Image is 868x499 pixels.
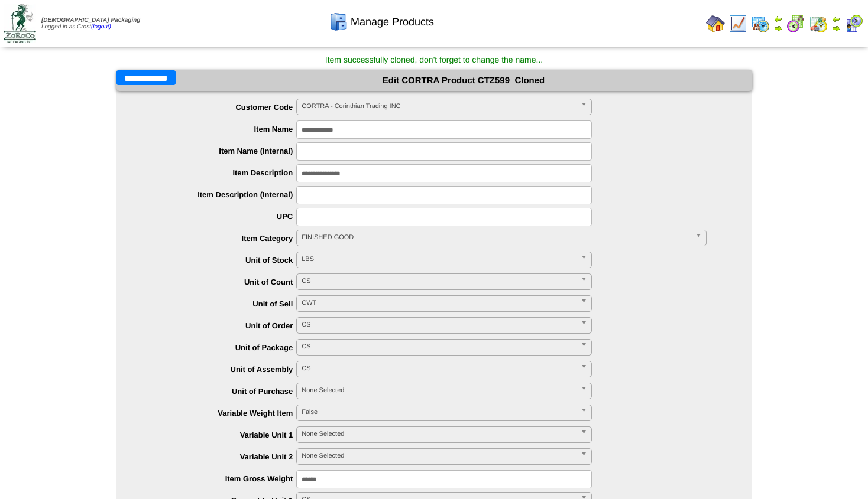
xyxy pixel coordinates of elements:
span: None Selected [302,449,576,463]
label: Unit of Count [140,278,297,286]
img: calendarcustomer.gif [844,14,863,33]
span: None Selected [302,383,576,397]
span: CS [302,340,576,354]
span: [DEMOGRAPHIC_DATA] Packaging [41,17,140,24]
span: CWT [302,296,576,310]
span: CS [302,318,576,332]
img: arrowleft.gif [773,14,783,24]
img: arrowright.gif [773,24,783,33]
img: line_graph.gif [728,14,747,33]
span: Logged in as Crost [41,17,140,30]
label: Unit of Stock [140,256,297,265]
label: UPC [140,212,297,221]
img: calendarprod.gif [751,14,770,33]
img: calendarinout.gif [809,14,828,33]
img: calendarblend.gif [786,14,805,33]
span: CS [302,361,576,376]
div: Edit CORTRA Product CTZ599_Cloned [116,70,752,91]
img: zoroco-logo-small.webp [4,4,36,43]
label: Item Description [140,168,297,177]
label: Variable Unit 1 [140,430,297,439]
label: Item Name (Internal) [140,146,297,155]
label: Unit of Sell [140,299,297,308]
label: Item Name [140,125,297,133]
span: None Selected [302,427,576,441]
label: Unit of Order [140,321,297,330]
img: arrowleft.gif [831,14,841,24]
img: arrowright.gif [831,24,841,33]
span: False [302,405,576,419]
label: Customer Code [140,103,297,112]
span: CORTRA - Corinthian Trading INC [302,99,576,113]
span: CS [302,274,576,288]
label: Item Gross Weight [140,474,297,483]
label: Unit of Purchase [140,387,297,396]
label: Unit of Package [140,343,297,352]
span: Manage Products [351,16,434,28]
img: home.gif [706,14,725,33]
label: Unit of Assembly [140,365,297,374]
label: Variable Unit 2 [140,452,297,461]
img: cabinet.gif [329,12,348,31]
label: Item Description (Internal) [140,190,297,199]
span: LBS [302,252,576,266]
label: Item Category [140,234,297,243]
label: Variable Weight Item [140,409,297,418]
a: (logout) [91,24,111,30]
span: FINISHED GOOD [302,230,690,244]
